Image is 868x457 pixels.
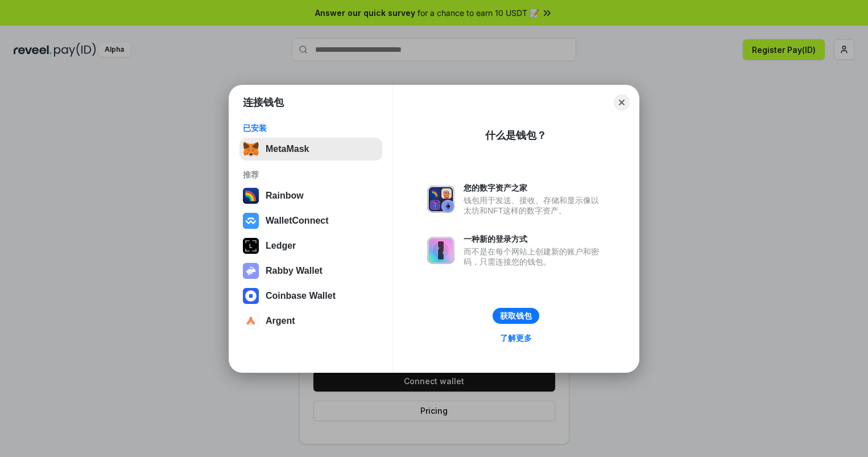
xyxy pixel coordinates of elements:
img: svg+xml,%3Csvg%20xmlns%3D%22http%3A%2F%2Fwww.w3.org%2F2000%2Fsvg%22%20fill%3D%22none%22%20viewBox... [427,237,454,264]
img: svg+xml,%3Csvg%20width%3D%2228%22%20height%3D%2228%22%20viewBox%3D%220%200%2028%2028%22%20fill%3D... [243,213,259,229]
div: 您的数字资产之家 [464,183,605,193]
div: 了解更多 [500,333,532,343]
div: 获取钱包 [500,311,532,321]
div: 而不是在每个网站上创建新的账户和密码，只需连接您的钱包。 [464,246,605,267]
a: 了解更多 [493,331,539,345]
button: Coinbase Wallet [239,285,382,307]
div: Ledger [266,241,296,251]
div: 钱包用于发送、接收、存储和显示像以太坊和NFT这样的数字资产。 [464,195,605,216]
button: Argent [239,310,382,332]
div: Argent [266,316,295,326]
button: Rabby Wallet [239,260,382,282]
img: svg+xml,%3Csvg%20xmlns%3D%22http%3A%2F%2Fwww.w3.org%2F2000%2Fsvg%22%20width%3D%2228%22%20height%3... [243,238,259,254]
button: MetaMask [239,138,382,160]
button: Rainbow [239,184,382,207]
div: MetaMask [266,144,309,154]
img: svg+xml,%3Csvg%20xmlns%3D%22http%3A%2F%2Fwww.w3.org%2F2000%2Fsvg%22%20fill%3D%22none%22%20viewBox... [427,186,454,213]
div: WalletConnect [266,216,329,226]
h1: 连接钱包 [243,96,284,109]
button: Ledger [239,234,382,257]
div: 什么是钱包？ [485,129,547,142]
div: 已安装 [243,123,379,133]
img: svg+xml,%3Csvg%20width%3D%2228%22%20height%3D%2228%22%20viewBox%3D%220%200%2028%2028%22%20fill%3D... [243,288,259,304]
button: Close [614,94,630,110]
div: Rabby Wallet [266,266,323,276]
img: svg+xml,%3Csvg%20xmlns%3D%22http%3A%2F%2Fwww.w3.org%2F2000%2Fsvg%22%20fill%3D%22none%22%20viewBox... [243,263,259,279]
div: Rainbow [266,191,304,201]
button: 获取钱包 [493,308,539,324]
button: WalletConnect [239,209,382,232]
img: svg+xml,%3Csvg%20fill%3D%22none%22%20height%3D%2233%22%20viewBox%3D%220%200%2035%2033%22%20width%... [243,141,259,157]
div: 一种新的登录方式 [464,234,605,244]
div: 推荐 [243,170,379,180]
img: svg+xml,%3Csvg%20width%3D%2228%22%20height%3D%2228%22%20viewBox%3D%220%200%2028%2028%22%20fill%3D... [243,313,259,329]
div: Coinbase Wallet [266,291,336,301]
img: svg+xml,%3Csvg%20width%3D%22120%22%20height%3D%22120%22%20viewBox%3D%220%200%20120%20120%22%20fil... [243,188,259,204]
